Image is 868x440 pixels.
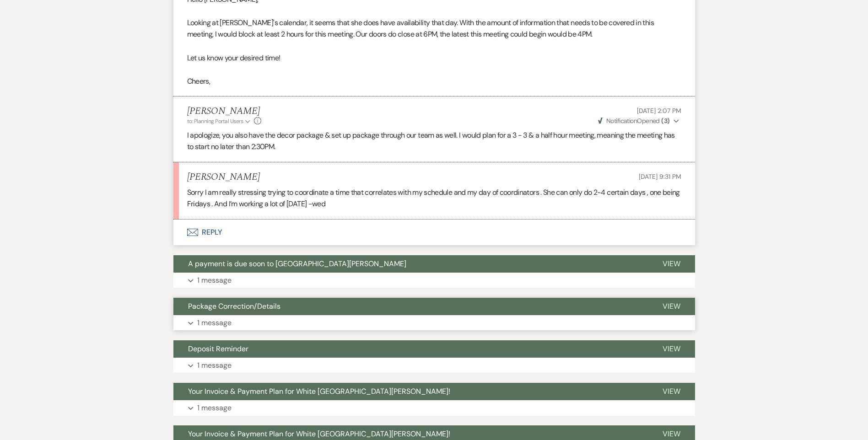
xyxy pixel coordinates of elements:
[188,301,280,311] span: Package Correction/Details
[663,386,680,396] span: View
[173,273,695,288] button: 1 message
[188,429,450,439] span: Your Invoice & Payment Plan for White [GEOGRAPHIC_DATA][PERSON_NAME]!
[648,298,695,315] button: View
[197,274,232,286] p: 1 message
[187,75,681,87] p: Cheers,
[188,344,248,354] span: Deposit Reminder
[187,129,681,153] p: I apologize, you also have the decor package & set up package through our team as well. I would p...
[173,315,695,331] button: 1 message
[187,117,252,125] button: to: Planning Portal Users
[663,259,680,268] span: View
[597,116,681,126] button: NotificationOpened (3)
[197,360,232,371] p: 1 message
[663,301,680,311] span: View
[648,383,695,400] button: View
[663,344,680,354] span: View
[639,172,681,181] span: [DATE] 9:31 PM
[648,255,695,273] button: View
[598,117,670,125] span: Opened
[661,117,669,125] strong: ( 3 )
[173,220,695,245] button: Reply
[187,118,243,125] span: to: Planning Portal Users
[173,298,648,315] button: Package Correction/Details
[187,17,681,40] p: Looking at [PERSON_NAME]'s calendar, it seems that she does have availability that day. With the ...
[188,259,406,268] span: A payment is due soon to [GEOGRAPHIC_DATA][PERSON_NAME]
[648,340,695,358] button: View
[173,383,648,400] button: Your Invoice & Payment Plan for White [GEOGRAPHIC_DATA][PERSON_NAME]!
[663,429,680,439] span: View
[173,340,648,358] button: Deposit Reminder
[187,187,681,210] p: Sorry I am really stressing trying to coordinate a time that correlates with my schedule and my d...
[637,107,681,115] span: [DATE] 2:07 PM
[187,52,681,64] p: Let us know your desired time!
[197,317,232,329] p: 1 message
[173,358,695,373] button: 1 message
[197,402,232,414] p: 1 message
[187,106,262,117] h5: [PERSON_NAME]
[188,386,450,396] span: Your Invoice & Payment Plan for White [GEOGRAPHIC_DATA][PERSON_NAME]!
[606,117,637,125] span: Notification
[173,255,648,273] button: A payment is due soon to [GEOGRAPHIC_DATA][PERSON_NAME]
[173,400,695,416] button: 1 message
[187,172,260,183] h5: [PERSON_NAME]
